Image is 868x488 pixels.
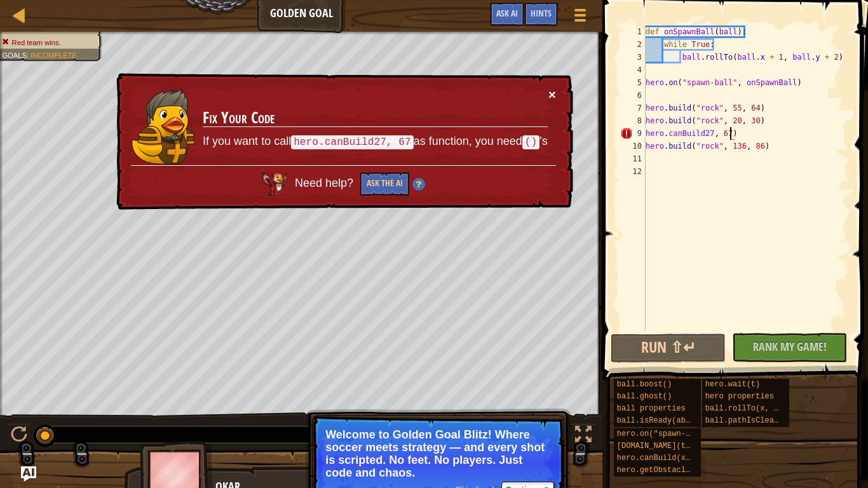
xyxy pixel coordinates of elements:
span: ball.ghost() [617,392,672,401]
button: Show game menu [564,3,596,32]
code: () [522,135,539,149]
div: 11 [620,152,646,165]
img: Hint [412,178,425,191]
div: 6 [620,89,646,102]
span: hero.wait(t) [705,380,760,389]
img: AI [262,172,287,195]
span: Incomplete [31,51,77,59]
h3: Fix Your Code [203,109,548,127]
span: ball.pathIsClear(x, y) [705,416,806,425]
span: hero.canBuild(x, y) [617,454,704,463]
span: ball.rollTo(x, y) [705,404,783,413]
span: hero.getObstacleAt(x, y) [617,466,727,475]
span: ball.boost() [617,380,672,389]
button: Ask AI [21,466,36,482]
div: 5 [620,76,646,89]
span: hero.on("spawn-ball", f) [617,430,727,438]
span: ball properties [617,404,686,413]
div: 2 [620,38,646,51]
div: 8 [620,114,646,127]
li: Red team wins. [2,37,95,48]
div: 1 [620,25,646,38]
code: hero.canBuild27, 67 [291,135,414,149]
span: Ask AI [496,7,518,19]
span: : [27,51,31,59]
button: Run ⇧↵ [611,334,726,363]
span: Rank My Game! [753,339,827,355]
button: Ask AI [490,3,524,26]
button: Rank My Game! [732,333,847,362]
span: Hints [531,7,552,19]
button: Ctrl + P: Play [6,423,32,449]
div: 12 [620,165,646,178]
span: Need help? [295,177,356,189]
span: ball.isReady(ability) [617,416,713,425]
div: 3 [620,51,646,64]
button: Ask the AI [360,172,409,196]
span: [DOMAIN_NAME](type, x, y) [617,442,731,451]
div: 10 [620,140,646,152]
span: hero properties [705,392,774,401]
button: × [548,88,556,101]
div: 9 [620,127,646,140]
div: 4 [620,64,646,76]
span: Goals [2,51,27,59]
div: 7 [620,102,646,114]
p: If you want to call as function, you need 's [203,133,548,150]
span: Red team wins. [12,38,61,46]
p: Welcome to Golden Goal Blitz! Where soccer meets strategy — and every shot is scripted. No feet. ... [325,428,551,479]
img: duck_tharin2.png [132,88,195,165]
button: Toggle fullscreen [571,423,596,449]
